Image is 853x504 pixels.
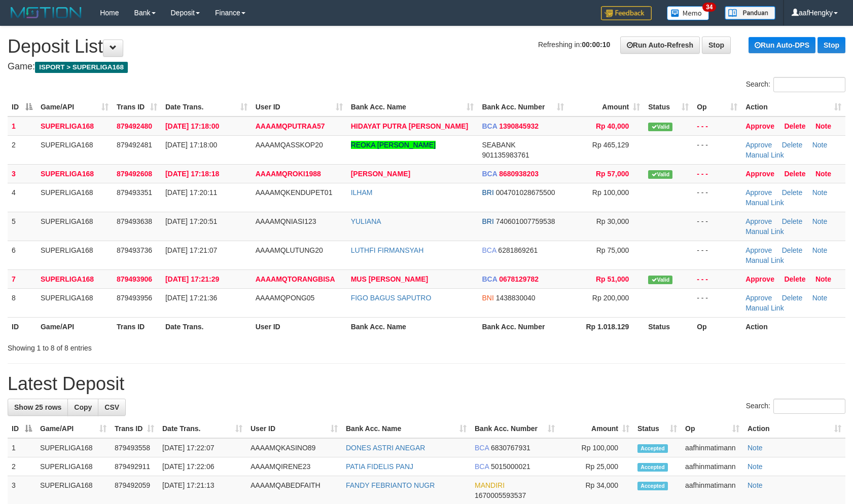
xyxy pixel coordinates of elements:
a: Run Auto-Refresh [620,36,700,54]
a: Note [748,462,763,471]
a: DONES ASTRI ANEGAR [346,444,425,452]
span: [DATE] 17:21:29 [165,275,219,283]
td: - - - [693,135,741,164]
th: Trans ID [113,317,161,336]
a: Note [815,170,831,178]
a: Note [812,141,828,149]
span: AAAAMQPUTRAA57 [256,122,325,130]
span: Rp 465,129 [592,141,629,149]
span: AAAAMQPONG05 [256,294,315,302]
th: Bank Acc. Number: activate to sort column ascending [471,419,559,438]
span: MANDIRI [475,481,505,489]
a: Note [815,122,831,130]
span: 879492480 [117,122,152,130]
td: SUPERLIGA168 [37,117,113,136]
th: Game/API: activate to sort column ascending [37,98,113,117]
span: Rp 30,000 [596,217,629,225]
span: [DATE] 17:20:51 [165,217,217,225]
span: BNI [482,294,493,302]
a: Delete [782,141,802,149]
span: AAAAMQKENDUPET01 [256,188,333,197]
a: Delete [782,294,802,302]
a: Manual Link [745,227,784,236]
td: 879492911 [111,457,158,476]
span: [DATE] 17:18:18 [165,170,219,178]
a: Stop [702,36,731,54]
td: Rp 25,000 [559,457,633,476]
a: MUS [PERSON_NAME] [351,275,428,283]
a: CSV [98,399,126,416]
span: Valid transaction [648,170,672,179]
th: Game/API [37,317,113,336]
a: FANDY FEBRIANTO NUGR [346,481,435,489]
h1: Latest Deposit [8,374,845,394]
td: AAAAMQIRENE23 [246,457,342,476]
td: 4 [8,183,37,212]
a: Approve [745,122,774,130]
th: ID: activate to sort column descending [8,419,36,438]
th: Trans ID: activate to sort column ascending [111,419,158,438]
a: Manual Link [745,256,784,264]
a: Delete [782,217,802,225]
th: Date Trans.: activate to sort column ascending [161,98,252,117]
td: SUPERLIGA168 [36,438,111,457]
span: Copy 1390845932 to clipboard [499,122,539,130]
span: 879492608 [117,170,152,178]
a: Note [815,275,831,283]
a: Approve [745,246,772,254]
a: Approve [745,141,772,149]
a: Approve [745,294,772,302]
th: Bank Acc. Name: activate to sort column ascending [347,98,478,117]
a: HIDAYAT PUTRA [PERSON_NAME] [351,122,469,130]
span: AAAAMQROKI1988 [256,170,321,178]
th: Game/API: activate to sort column ascending [36,419,111,438]
td: SUPERLIGA168 [36,457,111,476]
a: [PERSON_NAME] [351,170,410,178]
th: ID [8,317,37,336]
span: [DATE] 17:18:00 [165,141,217,149]
td: - - - [693,212,741,241]
span: Copy 740601007759538 to clipboard [496,217,555,225]
td: [DATE] 17:22:07 [158,438,246,457]
span: 879493736 [117,246,152,254]
span: 879493638 [117,217,152,225]
span: CSV [104,403,119,411]
h4: Game: [8,62,845,72]
td: - - - [693,241,741,269]
span: AAAAMQLUTUNG20 [256,246,323,254]
td: AAAAMQKASINO89 [246,438,342,457]
td: SUPERLIGA168 [37,135,113,164]
td: Rp 100,000 [559,438,633,457]
a: Note [812,188,828,197]
td: SUPERLIGA168 [37,241,113,269]
span: Copy 1438830040 to clipboard [496,294,536,302]
a: ILHAM [351,188,373,197]
a: Run Auto-DPS [749,37,815,53]
td: SUPERLIGA168 [37,164,113,183]
span: [DATE] 17:20:11 [165,188,217,197]
span: Copy 1670005593537 to clipboard [475,491,526,499]
td: 1 [8,438,36,457]
th: Bank Acc. Number: activate to sort column ascending [478,98,568,117]
label: Search: [746,399,845,414]
th: Status: activate to sort column ascending [644,98,693,117]
th: Action: activate to sort column ascending [743,419,845,438]
span: BRI [482,188,493,197]
td: SUPERLIGA168 [37,288,113,317]
th: Amount: activate to sort column ascending [568,98,644,117]
span: BRI [482,217,493,225]
span: Rp 51,000 [596,275,629,283]
a: Approve [745,188,772,197]
span: 879493956 [117,294,152,302]
a: Note [812,294,828,302]
div: Showing 1 to 8 of 8 entries [8,339,348,353]
span: Accepted [637,463,668,472]
td: 7 [8,269,37,288]
a: Note [748,444,763,452]
a: Delete [782,246,802,254]
span: Valid transaction [648,123,672,131]
a: FIGO BAGUS SAPUTRO [351,294,432,302]
span: 879493906 [117,275,152,283]
td: - - - [693,269,741,288]
a: Approve [745,275,774,283]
